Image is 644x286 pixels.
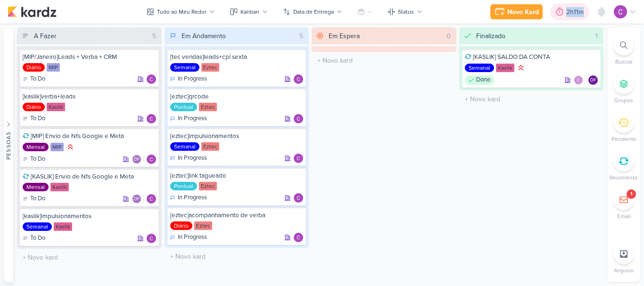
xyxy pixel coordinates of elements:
[66,142,75,152] div: Prioridade Alta
[588,75,598,85] div: Diego Freitas
[132,194,144,204] div: Colaboradores: Diego Freitas
[19,251,160,264] input: + Novo kard
[294,233,303,242] img: Carlos Lima
[147,74,156,84] img: Carlos Lima
[170,74,207,84] div: In Progress
[182,31,226,41] div: Em Andamento
[617,212,631,221] p: Email
[178,154,207,163] p: In Progress
[23,183,49,191] div: Mensal
[465,75,494,85] div: Done
[132,155,141,164] div: Diego Freitas
[607,35,640,66] li: Ctrl + F
[170,92,304,101] div: [eztec]qrcode
[170,63,199,72] div: Semanal
[170,172,304,180] div: [eztec]link tagueado
[178,233,207,242] p: In Progress
[50,143,64,151] div: MIP
[23,132,156,140] div: [MIP] Envio de Nfs Google e Meta
[615,57,633,66] p: Buscar
[132,155,144,164] div: Colaboradores: Diego Freitas
[147,114,156,123] div: Responsável: Carlos Lima
[194,221,212,230] div: Eztec
[170,211,304,220] div: [eztec]acompanhamento de verba
[30,114,45,123] p: To Do
[476,75,490,85] p: Done
[178,114,207,123] p: In Progress
[147,234,156,243] div: Responsável: Carlos Lima
[201,63,219,72] div: Eztec
[8,6,57,17] img: kardz.app
[178,193,207,203] p: In Progress
[54,222,72,231] div: Kaslik
[166,250,307,263] input: + Novo kard
[574,75,583,85] img: Carlos Lima
[170,114,207,123] div: In Progress
[170,142,199,151] div: Semanal
[294,74,303,84] div: Responsável: Carlos Lima
[294,193,303,203] div: Responsável: Carlos Lima
[134,157,140,162] p: DF
[614,266,634,275] p: Arquivo
[199,103,217,111] div: Eztec
[610,173,638,182] p: Recorrente
[23,222,52,231] div: Semanal
[23,234,45,243] div: To Do
[30,194,45,204] p: To Do
[147,155,156,164] div: Responsável: Carlos Lima
[443,31,454,41] div: 0
[178,74,207,84] p: In Progress
[147,194,156,204] img: Carlos Lima
[30,155,45,164] p: To Do
[23,155,45,164] div: To Do
[147,114,156,123] img: Carlos Lima
[170,221,192,230] div: Diário
[34,31,57,41] div: A Fazer
[465,53,598,61] div: [KASLIK] SALDO DA CONTA
[47,103,65,111] div: Kaslik
[23,103,45,111] div: Diário
[566,7,586,17] div: 2h11m
[630,190,632,198] div: 1
[23,53,156,61] div: [MIP/Janeiro]Leads + Verba + CRM
[170,233,207,242] div: In Progress
[294,193,303,203] img: Carlos Lima
[294,233,303,242] div: Responsável: Carlos Lima
[476,31,505,41] div: Finalizado
[147,155,156,164] img: Carlos Lima
[23,63,45,72] div: Diário
[461,92,602,106] input: + Novo kard
[170,103,197,111] div: Pontual
[294,74,303,84] img: Carlos Lima
[23,92,156,101] div: [kaslik]verba+leads
[134,197,140,202] p: DF
[199,182,217,190] div: Eztec
[294,114,303,123] div: Responsável: Carlos Lima
[23,143,49,151] div: Mensal
[611,135,636,143] p: Pendente
[170,154,207,163] div: In Progress
[4,27,13,282] button: Pessoas
[132,194,141,204] div: Diego Freitas
[614,5,627,18] img: Carlos Lima
[147,194,156,204] div: Responsável: Carlos Lima
[294,154,303,163] div: Responsável: Carlos Lima
[149,31,160,41] div: 5
[23,194,45,204] div: To Do
[170,53,304,61] div: [tec vendas]leads+cpl sexta
[296,31,307,41] div: 5
[4,131,13,159] div: Pessoas
[23,172,156,181] div: [KASLIK] Envio de Nfs Google e Meta
[50,183,69,191] div: Kaslik
[170,132,304,140] div: [eztec]impulsionamentos
[590,78,596,83] p: DF
[47,63,60,72] div: MIP
[170,193,207,203] div: In Progress
[314,54,454,67] input: + Novo kard
[592,31,602,41] div: 1
[30,74,45,84] p: To Do
[23,212,156,221] div: [kaslik]impulsionamentos
[329,31,360,41] div: Em Espera
[490,4,543,19] button: Novo Kard
[516,63,526,73] div: Prioridade Alta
